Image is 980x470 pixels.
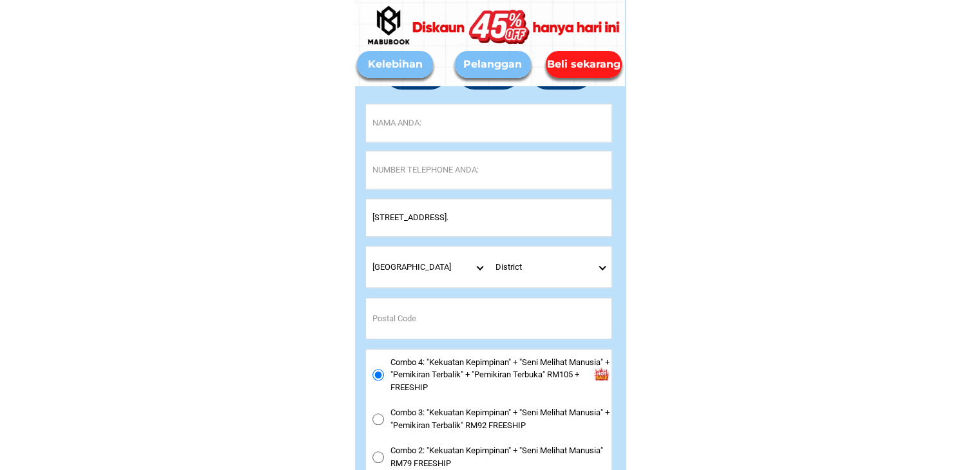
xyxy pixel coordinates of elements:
[366,247,489,287] select: Select province
[546,57,622,72] div: Beli sekarang
[489,247,612,287] select: Select district
[455,57,531,72] div: Pelanggan
[357,57,433,72] div: Kelebihan
[366,104,611,142] input: Input full_name
[372,413,384,425] input: Combo 3: "Kekuatan Kepimpinan" + "Seni Melihat Manusia" + "Pemikiran Terbalik" RM92 FREESHIP
[372,451,384,463] input: Combo 2: "Kekuatan Kepimpinan" + "Seni Melihat Manusia" RM79 FREESHIP
[390,406,611,431] span: Combo 3: "Kekuatan Kepimpinan" + "Seni Melihat Manusia" + "Pemikiran Terbalik" RM92 FREESHIP
[366,298,611,339] input: Input postal_code
[390,356,611,394] span: Combo 4: "Kekuatan Kepimpinan" + "Seni Melihat Manusia" + "Pemikiran Terbalik" + "Pemikiran Terbu...
[390,444,611,469] span: Combo 2: "Kekuatan Kepimpinan" + "Seni Melihat Manusia" RM79 FREESHIP
[366,199,611,236] input: Input address
[366,151,611,189] input: Input phone_number
[372,369,384,381] input: Combo 4: "Kekuatan Kepimpinan" + "Seni Melihat Manusia" + "Pemikiran Terbalik" + "Pemikiran Terbu...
